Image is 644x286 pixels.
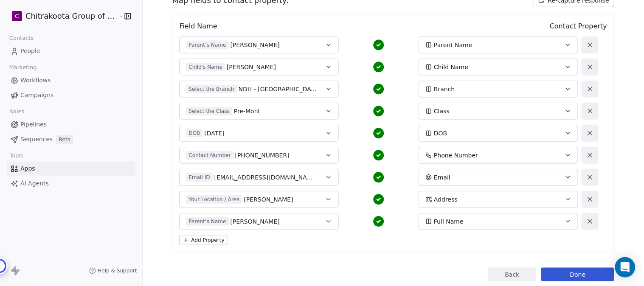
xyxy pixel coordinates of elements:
[6,32,37,45] span: Contacts
[20,135,53,144] span: Sequences
[89,267,137,274] a: Help & Support
[434,63,468,71] span: Child Name
[25,11,117,22] span: Chitrakoota Group of Institutions
[20,164,35,173] span: Apps
[434,129,447,137] span: DOB
[186,129,202,137] span: DOB
[434,85,455,93] span: Branch
[98,267,137,274] span: Help & Support
[179,235,228,245] button: Add Property
[20,91,53,100] span: Campaigns
[434,195,458,204] span: Address
[434,217,464,226] span: Full Name
[434,151,478,160] span: Phone Number
[434,107,450,115] span: Class
[239,85,318,93] span: NDH - [GEOGRAPHIC_DATA]
[20,47,40,56] span: People
[186,217,228,226] span: Parent’s Name
[7,162,135,176] a: Apps
[56,135,73,144] span: Beta
[10,9,112,23] button: CChitrakoota Group of Institutions
[231,41,280,49] span: [PERSON_NAME]
[6,61,40,74] span: Marketing
[7,132,135,146] a: SequencesBeta
[244,195,293,204] span: [PERSON_NAME]
[204,129,224,137] span: [DATE]
[186,63,225,71] span: Child's Name
[20,179,49,188] span: AI Agents
[20,120,47,129] span: Pipelines
[7,177,135,191] a: AI Agents
[7,73,135,87] a: Workflows
[20,76,51,85] span: Workflows
[550,21,607,31] span: Contact Property
[434,173,450,182] span: Email
[186,107,232,115] span: Select the Class
[7,88,135,102] a: Campaigns
[7,118,135,132] a: Pipelines
[15,12,19,20] span: C
[179,21,217,31] span: Field Name
[186,173,212,182] span: Email ID
[186,151,233,160] span: Contact Number
[186,85,236,93] span: Select the Branch
[214,173,318,182] span: [EMAIL_ADDRESS][DOMAIN_NAME]
[6,105,28,118] span: Sales
[234,107,260,115] span: Pre-Mont
[6,149,27,162] span: Tools
[231,217,280,226] span: [PERSON_NAME]
[227,63,276,71] span: [PERSON_NAME]
[488,268,536,281] button: Back
[541,268,614,281] button: Done
[615,257,636,278] div: Open Intercom Messenger
[186,195,242,204] span: Your Location / Area
[7,44,135,58] a: People
[434,41,472,49] span: Parent Name
[235,151,290,160] span: [PHONE_NUMBER]
[186,41,228,49] span: Parent’s Name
